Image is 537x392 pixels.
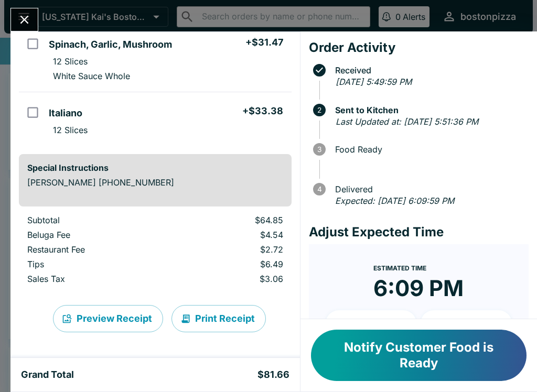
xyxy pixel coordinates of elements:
h5: + $33.38 [242,105,283,117]
span: Sent to Kitchen [330,105,529,115]
span: Estimated Time [373,264,426,272]
em: Expected: [DATE] 6:09:59 PM [335,195,454,206]
text: 3 [317,145,321,154]
button: Print Receipt [171,305,266,332]
p: $3.06 [181,274,283,284]
p: 12 Slices [53,125,88,135]
h4: Adjust Expected Time [309,224,529,240]
p: [PERSON_NAME] [PHONE_NUMBER] [27,177,283,188]
text: 2 [317,106,321,114]
p: Beluga Fee [27,230,164,240]
em: Last Updated at: [DATE] 5:51:36 PM [336,116,478,127]
p: Sales Tax [27,274,164,284]
h4: Order Activity [309,40,529,56]
p: $4.54 [181,230,283,240]
button: Notify Customer Food is Ready [311,330,527,381]
button: + 10 [326,310,417,336]
p: Subtotal [27,215,164,225]
h5: Spinach, Garlic, Mushroom [49,38,172,51]
p: $6.49 [181,259,283,269]
h5: + $31.47 [245,36,283,49]
table: orders table [19,215,292,288]
p: Tips [27,259,164,269]
text: 4 [317,185,321,193]
h5: $81.66 [257,368,289,381]
span: Received [330,66,529,75]
time: 6:09 PM [373,275,464,302]
h5: Grand Total [21,368,74,381]
p: 12 Slices [53,56,88,67]
p: Restaurant Fee [27,244,164,255]
button: + 20 [421,310,512,336]
button: Close [11,8,38,31]
button: Preview Receipt [53,305,163,332]
span: Delivered [330,184,529,194]
h6: Special Instructions [27,162,283,173]
p: $64.85 [181,215,283,225]
h5: Italiano [49,107,82,119]
p: White Sauce Whole [53,71,130,81]
span: Food Ready [330,145,529,154]
em: [DATE] 5:49:59 PM [336,77,412,87]
p: $2.72 [181,244,283,255]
